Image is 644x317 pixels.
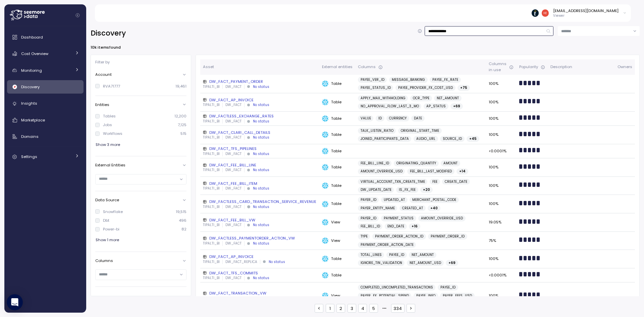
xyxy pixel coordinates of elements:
p: Data Source [95,197,119,203]
a: VALUE [358,115,374,121]
p: DW_FACT [225,296,241,301]
a: DW_FACT_PAYMENT_ORDERTIPALTI_BIDW_FACTNo status [203,79,317,89]
a: COMPLETED_UNCOMPLETED_TRANSACTIONS [358,284,436,290]
span: IS_FX_FEE [399,187,416,193]
a: DW_FACT_CLARI_CALL_DETAILSTIPALTI_BIDW_FACTNo status [203,130,317,140]
span: PAYER_ENTITY_NAME [361,205,395,211]
span: OCR_TYPE [413,95,429,101]
p: Viewer [553,13,619,18]
button: 1 [326,304,334,313]
span: PAYER_ID [361,215,376,221]
div: Table [322,99,353,106]
span: TOTAL_LINES [361,252,382,258]
a: JOINED_PARTICIPANTS_DATA [358,136,412,142]
a: DW_FACT_TRANSACTION_VWTIPALTI_BIDW_FACTNo status [203,290,317,301]
a: NET_AMOUNT [434,95,462,101]
span: AP_STATUS [426,103,446,109]
a: PAYMENT_ORDER_ACTION_DATE [358,242,416,248]
span: PAYEE_STATUS_ID [361,85,391,91]
div: No status [253,85,269,89]
a: PAYER_FX_POTENTIAL_SPEND [358,293,412,299]
td: 100% [486,177,516,195]
span: PAYER_FEES_USD [443,293,472,299]
a: DW_FACT_AP_INVOICETIPALTI_BIDW_FACT_REPLICANo status [203,254,317,264]
a: TYPE [358,233,370,240]
a: FEE_BILL_LINE_ID [358,160,392,166]
div: Table [322,256,353,262]
td: 100% [486,93,516,112]
div: Dbt [103,218,109,223]
div: No status [253,296,269,301]
div: DW_FACT_FEE_BILL_ITEM [203,181,317,186]
p: 19,461 [175,84,186,89]
p: DW_FACT [225,241,241,246]
div: No status [269,260,285,264]
p: DW_FACT [225,205,241,209]
div: No status [253,205,269,209]
span: CURRENCY [389,115,407,121]
span: + 69 [453,103,460,109]
div: DW_FACTLESS_EXCHANGE_RATES [203,113,317,119]
span: MESSAGE_BANKING [392,77,425,83]
a: PAYMENT_ORDER_ACTION_ID [372,233,426,240]
span: PAYEE_ID [440,284,455,290]
span: DATE [414,115,422,121]
div: Table [322,131,353,138]
a: Marketplace [7,113,84,127]
a: Cost Overview [7,47,84,60]
a: Domains [7,130,84,143]
button: Show 1 more [95,235,119,245]
a: DW_FACT_FEE_BILL_VWTIPALTI_BIDW_FACTNo status [203,217,317,227]
a: ORIGINATING_QUANTITY [394,160,439,166]
td: 100% [486,112,516,126]
span: PAYMENT_ORDER_ACTION_ID [375,233,423,240]
a: Monitoring [7,64,84,77]
div: RVA71777 [103,84,120,89]
td: 100% [486,126,516,144]
div: Table [322,81,353,87]
span: FEE [432,179,437,185]
p: External Entities [95,162,125,168]
p: TIPALTI_BI [203,241,220,246]
a: DW_FACTLESS_CARD_TRANSACTION_SERVICE_REVENUETIPALTI_BIDW_FACTNo status [203,199,317,209]
a: PAYMENT_STATUS [381,215,416,221]
p: Columns [95,258,113,263]
div: DW_FACT_TRANSACTION_VW [203,290,317,296]
div: View [322,237,353,244]
p: DW_FACT [225,135,241,140]
a: PAYER_ENTITY_NAME [358,205,397,211]
p: TIPALTI_BI [203,223,220,227]
p: 515 [180,131,186,136]
span: VALUE [361,115,371,121]
a: VIRTUAL_ACCOUNT_TXN_CREATE_TIME [358,179,428,185]
a: CREATED_AT [399,205,426,211]
a: PAYEE_FX_RATE [430,77,461,83]
p: TIPALTI_BI [203,85,220,89]
button: 2 [336,304,345,313]
span: PAYEE_VER_ID [361,77,384,83]
p: Entities [95,102,109,107]
a: DW_FACTLESS_PAYMENTORDER_ACTION_VWTIPALTI_BIDW_FACTNo status [203,235,317,246]
div: DW_FACT_CLARI_CALL_DETAILS [203,130,317,135]
span: + 69 [448,260,455,266]
div: External entities [322,64,353,70]
span: JOINED_PARTICIPANTS_DATA [361,136,409,142]
a: PAYEE_VER_ID [358,77,387,83]
p: DW_FACT [225,223,241,227]
td: 19.05% [486,213,516,232]
a: PAYMENT_ORDER_ID [428,233,467,240]
p: TIPALTI_BI [203,186,220,191]
span: NET_AMOUNT_USD [410,260,441,266]
div: View [322,219,353,226]
span: FEE_BILL_LAST_MODIFIED [410,168,452,174]
span: AMOUNT_OVERRIDE_USD [421,215,463,221]
p: TIPALTI_BI [203,168,220,172]
span: UPDATED_AT [384,197,405,203]
div: DW_FACTLESS_CARD_TRANSACTION_SERVICE_REVENUE [203,199,317,204]
div: Asset [203,64,317,70]
div: No status [253,223,269,227]
p: 10k items found [91,45,121,50]
button: 5 [369,304,378,313]
a: CREATE_DATE [442,179,470,185]
span: TALK_LISTEN_RATIO [361,128,393,134]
